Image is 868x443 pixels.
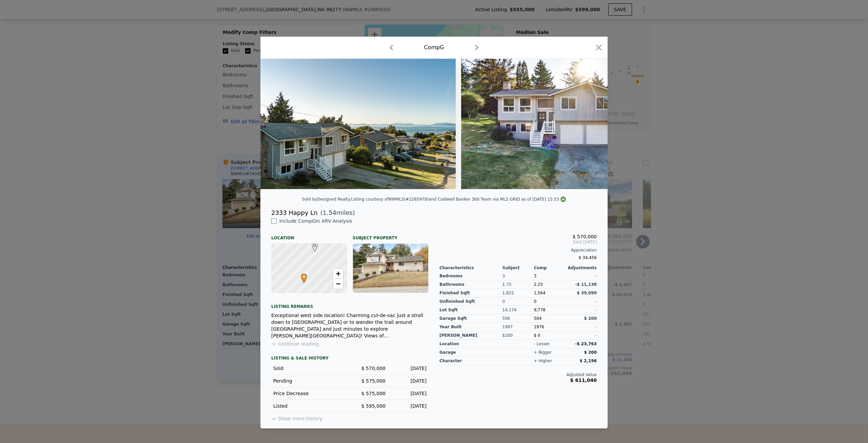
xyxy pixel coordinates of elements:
[534,265,565,271] div: Comp
[273,390,344,397] div: Price Decrease
[439,280,502,289] div: Bathrooms
[534,316,541,321] span: 504
[273,377,344,384] div: Pending
[565,331,597,340] div: -
[534,341,550,347] div: - lesser
[361,366,386,371] span: $ 570,000
[439,306,502,314] div: Lot Sqft
[310,242,314,246] div: G
[336,279,340,288] span: −
[534,350,552,355] div: + bigger
[310,242,319,248] span: G
[502,272,534,280] div: 3
[333,269,343,279] a: Zoom in
[502,314,534,323] div: 506
[570,377,597,383] span: $ 611,040
[299,272,309,282] span: •
[534,291,545,295] span: 1,564
[534,299,536,304] span: 0
[271,412,322,422] button: Show more history
[565,272,597,280] div: -
[271,208,318,218] div: 2333 Happy Ln
[260,59,456,189] img: Property Img
[361,403,386,409] span: $ 595,000
[565,265,597,271] div: Adjustments
[318,208,355,218] span: ( miles)
[560,197,566,202] img: NWMLS Logo
[534,280,565,289] div: 2.25
[584,316,597,321] span: $ 200
[439,372,597,377] div: Adjusted Value
[439,289,502,297] div: Finished Sqft
[333,279,343,289] a: Zoom out
[575,282,597,287] span: -$ 11,138
[502,331,534,340] div: $200
[439,314,502,323] div: Garage Sqft
[391,403,427,409] div: [DATE]
[502,297,534,306] div: 0
[439,247,597,253] div: Appreciation
[277,218,355,224] span: Include Comp G in ARV Analysis
[351,197,566,202] div: Listing courtesy of NWMLS (#2265978) and Coldwell Banker 360 Team via MLS GRID as of [DATE] 15:53
[439,340,502,348] div: location
[579,255,597,260] span: $ 34,456
[502,265,534,271] div: Subject
[565,306,597,314] div: -
[534,274,536,278] span: 3
[575,342,597,346] span: -$ 23,763
[439,323,502,331] div: Year Built
[439,265,502,271] div: Characteristics
[273,365,344,372] div: Sold
[271,340,319,347] button: Continue reading
[302,197,351,202] div: Sold by Designed Realty .
[502,306,534,314] div: 14,174
[361,391,386,396] span: $ 575,000
[565,323,597,331] div: -
[299,274,303,278] div: •
[502,280,534,289] div: 1.75
[391,390,427,397] div: [DATE]
[584,350,597,355] span: $ 200
[361,378,386,384] span: $ 575,000
[273,403,344,409] div: Listed
[391,377,427,384] div: [DATE]
[439,331,502,340] div: [PERSON_NAME]
[323,209,336,216] span: 1.54
[534,358,552,364] div: + higher
[271,312,429,339] div: Exceptional west side location! Charming cul-de-sac just a stroll down to [GEOGRAPHIC_DATA] or to...
[271,230,347,241] div: Location
[580,358,597,363] span: $ 2,196
[271,298,429,309] div: Listing remarks
[391,365,427,372] div: [DATE]
[439,272,502,280] div: Bedrooms
[577,291,597,295] span: $ 39,090
[461,59,656,189] img: Property Img
[424,43,444,52] div: Comp G
[439,239,597,245] span: Sold [DATE]
[271,355,429,362] div: LISTING & SALE HISTORY
[565,297,597,306] div: -
[439,348,502,357] div: garage
[534,308,545,312] span: 9,778
[573,234,597,239] span: $ 570,000
[534,323,565,331] div: 1976
[502,323,534,331] div: 1997
[353,230,429,241] div: Subject Property
[534,333,540,338] span: $ 0
[439,357,502,365] div: character
[336,269,340,278] span: +
[439,297,502,306] div: Unfinished Sqft
[502,289,534,297] div: 1,822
